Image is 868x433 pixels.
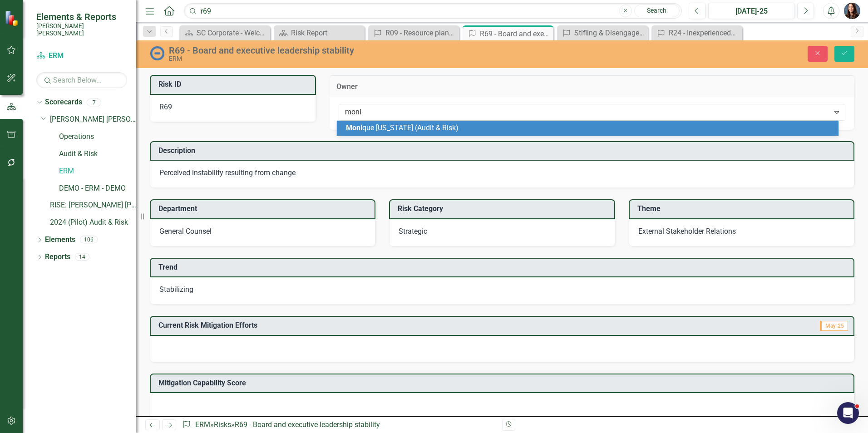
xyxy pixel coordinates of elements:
[182,420,495,430] div: » »
[370,27,457,39] a: R09 - Resource planning change.
[45,235,75,245] a: Elements
[50,217,136,228] a: 2024 (Pilot) Audit & Risk
[36,72,127,88] input: Search Below...
[336,83,848,91] h3: Owner
[638,227,736,236] span: External Stakeholder Relations
[398,205,609,213] h3: Risk Category
[637,205,849,213] h3: Theme
[50,200,136,211] a: RISE: [PERSON_NAME] [PERSON_NAME] Recognizing Innovation, Safety and Excellence
[159,168,296,177] span: Perceived instability resulting from change
[5,10,20,26] img: ClearPoint Strategy
[36,22,127,37] small: [PERSON_NAME] [PERSON_NAME]
[708,3,795,19] button: [DATE]-25
[150,46,164,60] img: No Information
[87,98,101,106] div: 7
[184,3,682,19] input: Search ClearPoint...
[59,183,136,194] a: DEMO - ERM - DEMO
[59,149,136,159] a: Audit & Risk
[158,263,849,271] h3: Trend
[158,147,849,155] h3: Description
[159,227,212,236] span: General Counsel
[820,321,848,331] span: May-25
[235,420,380,429] div: R69 - Board and executive leadership stability
[36,51,127,61] a: ERM
[711,6,792,17] div: [DATE]-25
[346,123,362,132] span: Moni
[158,205,370,213] h3: Department
[291,27,362,39] div: Risk Report
[634,5,680,17] a: Search
[45,97,82,108] a: Scorecards
[399,227,427,236] span: Strategic
[195,420,210,429] a: ERM
[75,253,89,261] div: 14
[197,27,268,39] div: SC Corporate - Welcome to ClearPoint
[654,27,740,39] a: R24 - Inexperienced/Insufficient Workforce
[669,27,740,39] div: R24 - Inexperienced/Insufficient Workforce
[59,166,136,177] a: ERM
[182,27,268,39] a: SC Corporate - Welcome to ClearPoint
[158,80,311,89] h3: Risk ID
[159,103,172,111] span: R69
[158,321,692,330] h3: Current Risk Mitigation Efforts
[50,114,136,125] a: [PERSON_NAME] [PERSON_NAME] CORPORATE Balanced Scorecard
[45,252,70,262] a: Reports
[159,285,193,294] span: Stabilizing
[385,27,457,39] div: R09 - Resource planning change.
[276,27,362,39] a: Risk Report
[158,379,849,387] h3: Mitigation Capability Score
[844,3,860,19] img: Tami Griswold
[574,27,646,39] div: Stifling & Disengaged Workplace Culture
[169,55,545,62] div: ERM
[559,27,646,39] a: Stifling & Disengaged Workplace Culture
[36,11,127,22] span: Elements & Reports
[346,123,459,132] span: que [US_STATE] (Audit & Risk)
[214,420,231,429] a: Risks
[169,45,545,55] div: R69 - Board and executive leadership stability
[80,236,98,244] div: 106
[837,402,859,424] iframe: Intercom live chat
[480,28,551,39] div: R69 - Board and executive leadership stability
[59,132,136,142] a: Operations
